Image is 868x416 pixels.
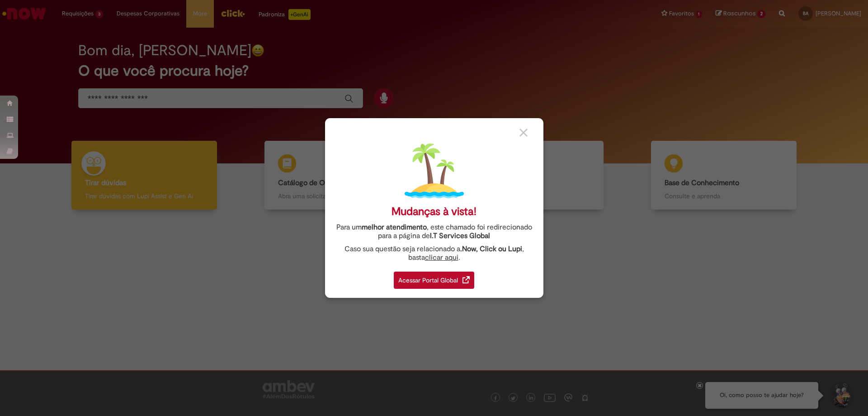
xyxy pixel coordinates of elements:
img: island.png [405,141,464,201]
a: I.T Services Global [430,226,490,240]
div: Acessar Portal Global [394,272,474,289]
img: close_button_grey.png [519,129,528,137]
img: redirect_link.png [462,276,470,283]
a: Acessar Portal Global [394,267,474,289]
strong: .Now, Click ou Lupi [460,244,522,253]
strong: melhor atendimento [362,223,427,232]
div: Para um , este chamado foi redirecionado para a página de [332,223,537,240]
div: Caso sua questão seja relacionado a , basta . [332,245,537,262]
a: clicar aqui [425,248,458,262]
div: Mudanças à vista! [392,205,476,218]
